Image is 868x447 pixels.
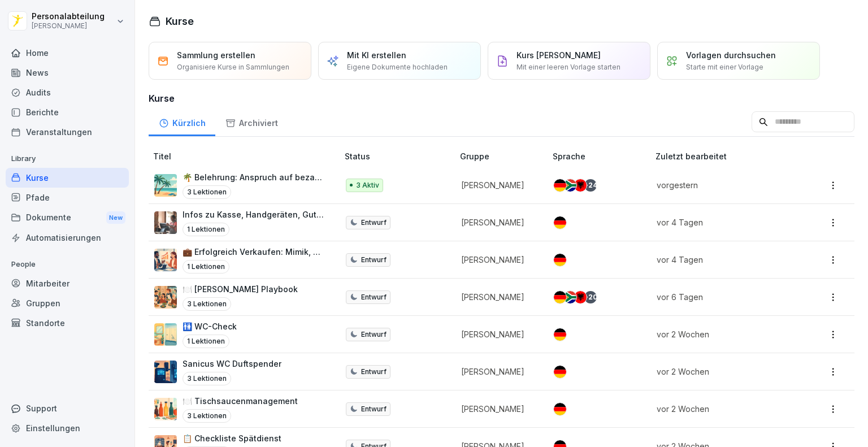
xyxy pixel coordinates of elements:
[183,320,237,332] p: 🚻 WC-Check
[183,223,229,236] p: 1 Lektionen
[6,274,129,293] a: Mitarbeiter
[361,255,387,265] p: Entwurf
[6,228,129,248] a: Automatisierungen
[215,107,288,136] a: Archiviert
[6,313,129,333] a: Standorte
[461,179,535,191] p: [PERSON_NAME]
[154,174,177,197] img: s9mc00x6ussfrb3lxoajtb4r.png
[554,366,566,378] img: de.svg
[517,49,601,61] p: Kurs [PERSON_NAME]
[6,293,129,313] a: Gruppen
[461,291,535,303] p: [PERSON_NAME]
[32,12,105,21] p: Personalabteilung
[6,63,129,83] a: News
[657,328,790,340] p: vor 2 Wochen
[554,254,566,266] img: de.svg
[584,179,597,192] div: + 24
[6,398,129,418] div: Support
[347,62,448,72] p: Eigene Dokumente hochladen
[183,283,298,295] p: 🍽️ [PERSON_NAME] Playbook
[657,179,790,191] p: vorgestern
[554,291,566,303] img: de.svg
[554,328,566,341] img: de.svg
[183,335,229,348] p: 1 Lektionen
[361,292,387,302] p: Entwurf
[166,14,194,29] h1: Kurse
[574,291,587,303] img: al.svg
[154,211,177,234] img: h2mn30dzzrvbhtu8twl9he0v.png
[554,403,566,415] img: de.svg
[657,216,790,228] p: vor 4 Tagen
[6,188,129,207] a: Pfade
[686,49,776,61] p: Vorlagen durchsuchen
[517,62,620,72] p: Mit einer leeren Vorlage starten
[183,260,229,274] p: 1 Lektionen
[6,43,129,63] a: Home
[154,249,177,271] img: elhrexh7bm1zs7xeh2a9f3un.png
[686,62,763,72] p: Starte mit einer Vorlage
[554,216,566,229] img: de.svg
[361,218,387,228] p: Entwurf
[149,92,854,105] h3: Kurse
[564,179,576,192] img: za.svg
[564,291,576,303] img: za.svg
[6,122,129,142] a: Veranstaltungen
[154,398,177,420] img: exxdyns72dfwd14hebdly3cp.png
[6,207,129,228] a: DokumenteNew
[6,255,129,274] p: People
[183,246,327,258] p: 💼 Erfolgreich Verkaufen: Mimik, Gestik und Verkaufspaare
[345,150,455,162] p: Status
[183,432,281,444] p: 📋 Checkliste Spätdienst
[6,150,129,168] p: Library
[584,291,597,303] div: + 20
[554,179,566,192] img: de.svg
[6,168,129,188] a: Kurse
[6,207,129,228] div: Dokumente
[461,403,535,415] p: [PERSON_NAME]
[183,395,298,407] p: 🍽️ Tischsaucenmanagement
[154,361,177,383] img: luuqjhkzcakh9ccac2pz09oo.png
[657,403,790,415] p: vor 2 Wochen
[657,254,790,266] p: vor 4 Tagen
[177,62,289,72] p: Organisiere Kurse in Sammlungen
[177,49,255,61] p: Sammlung erstellen
[461,366,535,377] p: [PERSON_NAME]
[183,209,327,220] p: Infos zu Kasse, Handgeräten, Gutscheinhandling
[183,409,231,423] p: 3 Lektionen
[183,297,231,311] p: 3 Lektionen
[6,102,129,122] a: Berichte
[106,211,125,224] div: New
[183,358,281,370] p: Sanicus WC Duftspender
[461,254,535,266] p: [PERSON_NAME]
[361,367,387,377] p: Entwurf
[183,372,231,385] p: 3 Lektionen
[154,286,177,309] img: fus0lrw6br91euh7ojuq1zn4.png
[361,329,387,340] p: Entwurf
[183,185,231,199] p: 3 Lektionen
[361,404,387,414] p: Entwurf
[6,83,129,102] a: Audits
[183,171,327,183] p: 🌴 Belehrung: Anspruch auf bezahlten Erholungsurlaub und [PERSON_NAME]
[460,150,548,162] p: Gruppe
[149,107,215,136] a: Kürzlich
[6,418,129,438] a: Einstellungen
[656,150,804,162] p: Zuletzt bearbeitet
[657,291,790,303] p: vor 6 Tagen
[347,49,406,61] p: Mit KI erstellen
[574,179,587,192] img: al.svg
[461,216,535,228] p: [PERSON_NAME]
